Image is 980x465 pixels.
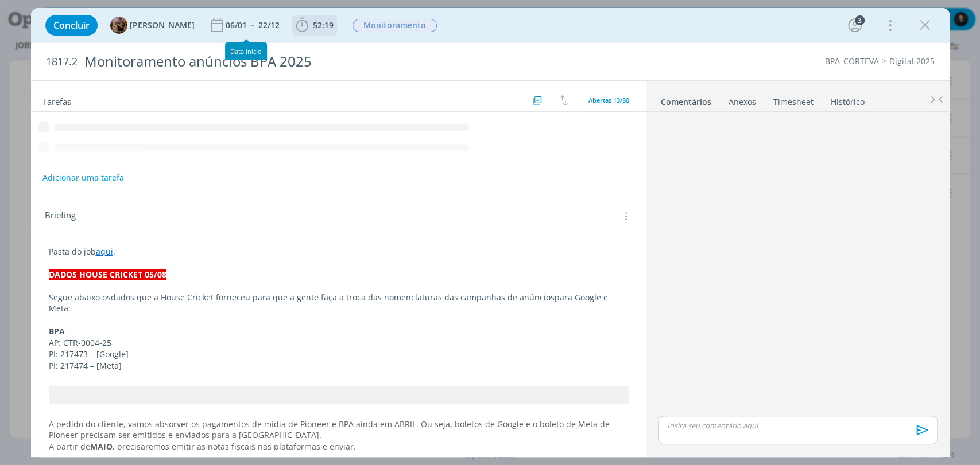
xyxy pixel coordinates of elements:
[560,95,568,105] img: arrow-down-up.svg
[660,91,712,108] a: Comentários
[80,48,560,76] div: Monitoramento anúncios BPA 2025
[250,19,254,30] span: --
[53,21,90,30] span: Concluir
[353,19,437,32] span: Monitoramento
[830,91,865,108] a: Histórico
[825,56,879,67] a: BPA_CORTEVA
[49,349,129,360] span: PI: 217473 – [Google]
[42,167,125,188] button: Adicionar uma tarefa
[31,8,950,457] div: dialog
[49,292,111,303] span: Segue abaixo os
[313,19,334,30] span: 52:19
[49,269,166,280] strong: DADOS HOUSE CRICKET 05/08
[855,15,865,25] div: 3
[889,56,935,67] a: Digital 2025
[42,93,71,107] span: Tarefas
[45,15,98,36] button: Concluir
[773,91,814,108] a: Timesheet
[258,21,282,29] div: 22/12
[49,292,610,314] span: para Google e Meta:
[96,246,113,257] a: aqui
[588,96,629,104] span: Abertas 13/80
[846,16,864,34] button: 3
[49,246,629,257] p: Pasta do job .
[49,337,111,348] span: AP: CTR-0004-25
[49,419,612,441] span: A pedido do cliente, vamos absorver os pagamentos de mídia de Pioneer e BPA ainda em ABRIL. Ou se...
[45,209,76,224] span: Briefing
[729,96,756,108] div: Anexos
[226,21,249,29] div: 06/01
[293,16,336,34] button: 52:19
[46,56,78,68] span: 1817.2
[352,18,437,33] button: Monitoramento
[49,326,65,337] strong: BPA
[49,441,90,452] span: A partir de
[90,441,113,452] strong: MAIO
[110,17,195,34] button: A[PERSON_NAME]
[49,292,629,315] p: dados que a House Cricket forneceu para que a gente faça a troca das nomenclaturas das campanhas ...
[110,17,127,34] img: A
[130,21,195,29] span: [PERSON_NAME]
[49,360,122,371] span: PI: 217474 – [Meta]
[225,42,267,60] div: Data Início
[113,441,356,452] span: , precisaremos emitir as notas fiscais nas plataformas e enviar.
